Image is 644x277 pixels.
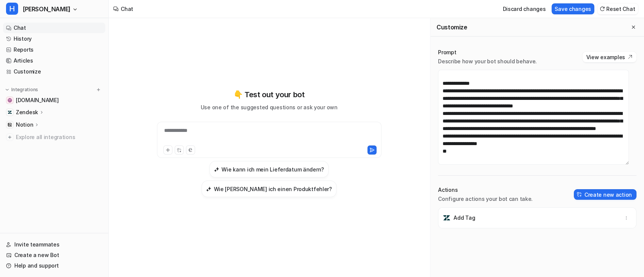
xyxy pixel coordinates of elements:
[16,96,58,104] span: [DOMAIN_NAME]
[583,52,636,62] button: View examples
[206,186,211,192] img: Wie melde ich einen Produktfehler?
[5,87,10,92] img: expand menu
[3,86,40,93] button: Integrations
[8,110,12,115] img: Zendesk
[3,34,105,44] a: History
[23,4,71,14] span: [PERSON_NAME]
[6,3,18,15] span: H
[6,133,14,141] img: explore all integrations
[8,122,12,127] img: Notion
[438,186,533,194] p: Actions
[552,3,594,14] button: Save changes
[438,49,537,56] p: Prompt
[3,132,105,142] a: Explore all integrations
[3,239,105,250] a: Invite teammates
[453,214,475,222] p: Add Tag
[577,192,582,197] img: create-action-icon.svg
[121,5,133,13] div: Chat
[629,23,638,32] button: Close flyout
[438,195,533,203] p: Configure actions your bot can take.
[96,87,101,92] img: menu_add.svg
[3,44,105,55] a: Reports
[438,58,537,65] p: Describe how your bot should behave.
[11,87,38,93] p: Integrations
[3,23,105,33] a: Chat
[16,109,38,116] p: Zendesk
[201,103,338,111] p: Use one of the suggested questions or ask your own
[234,89,304,100] p: 👇 Test out your bot
[500,3,549,14] button: Discard changes
[201,181,336,197] button: Wie melde ich einen Produktfehler?Wie [PERSON_NAME] ich einen Produktfehler?
[599,6,605,12] img: reset
[16,131,102,143] span: Explore all integrations
[3,66,105,77] a: Customize
[3,95,105,106] a: swyfthome.com[DOMAIN_NAME]
[214,167,219,172] img: Wie kann ich mein Lieferdatum ändern?
[3,250,105,260] a: Create a new Bot
[574,189,636,200] button: Create new action
[3,260,105,271] a: Help and support
[221,165,324,173] h3: Wie kann ich mein Lieferdatum ändern?
[443,214,450,222] img: Add Tag icon
[8,98,12,103] img: swyfthome.com
[214,185,332,193] h3: Wie [PERSON_NAME] ich einen Produktfehler?
[16,121,33,129] p: Notion
[437,23,467,31] h2: Customize
[597,3,638,14] button: Reset Chat
[209,161,329,178] button: Wie kann ich mein Lieferdatum ändern?Wie kann ich mein Lieferdatum ändern?
[3,55,105,66] a: Articles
